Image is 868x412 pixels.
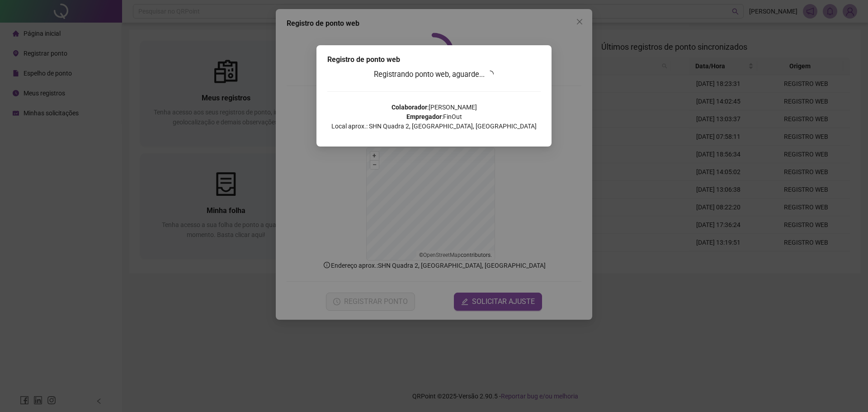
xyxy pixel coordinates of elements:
div: Registro de ponto web [327,54,541,65]
span: loading [486,71,494,78]
p: : [PERSON_NAME] : FinOut Local aprox.: SHN Quadra 2, [GEOGRAPHIC_DATA], [GEOGRAPHIC_DATA] [327,103,541,131]
h3: Registrando ponto web, aguarde... [327,69,541,81]
strong: Colaborador [392,104,427,111]
strong: Empregador [406,113,442,120]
